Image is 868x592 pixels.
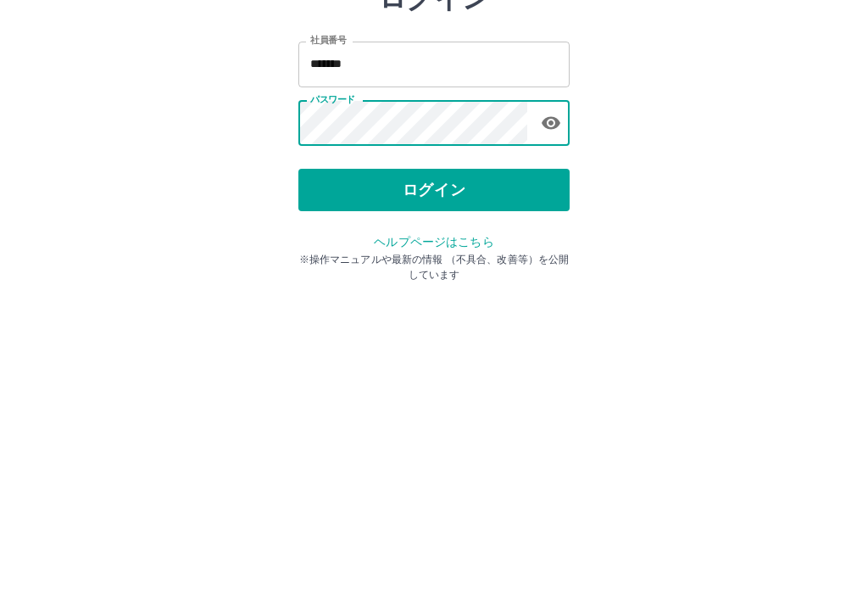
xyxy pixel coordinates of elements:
[374,360,493,373] a: ヘルプページはこちら
[310,159,346,171] label: 社員番号
[379,107,490,139] h2: ログイン
[310,218,355,231] label: パスワード
[298,293,570,336] button: ログイン
[298,377,570,407] p: ※操作マニュアルや最新の情報 （不具合、改善等）を公開しています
